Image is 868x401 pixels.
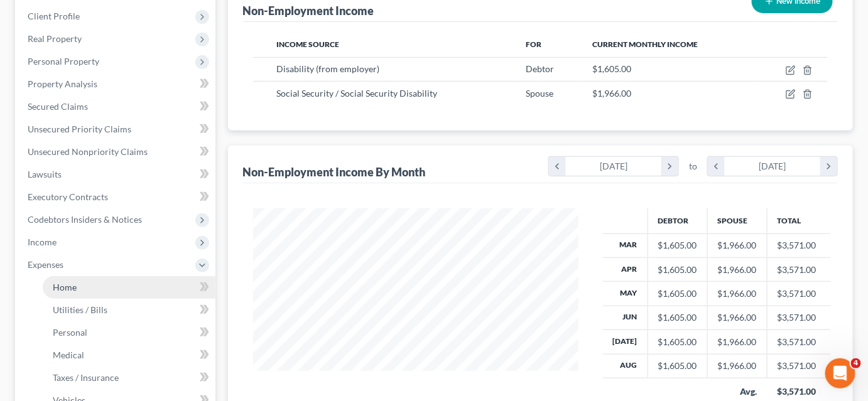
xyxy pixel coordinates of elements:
[689,160,697,173] span: to
[28,237,57,247] span: Income
[43,344,215,366] a: Medical
[28,11,80,21] span: Client Profile
[28,214,142,225] span: Codebtors Insiders & Notices
[526,88,554,99] span: Spouse
[767,354,831,378] td: $3,571.00
[28,78,97,89] span: Property Analysis
[28,124,131,134] span: Unsecured Priority Claims
[43,299,215,321] a: Utilities / Bills
[767,330,831,354] td: $3,571.00
[43,276,215,299] a: Home
[777,385,821,398] div: $3,571.00
[648,208,707,233] th: Debtor
[658,336,697,348] div: $1,605.00
[28,56,99,67] span: Personal Property
[767,233,831,257] td: $3,571.00
[277,88,438,99] span: Social Security / Social Security Disability
[767,282,831,306] td: $3,571.00
[18,186,215,208] a: Executory Contracts
[603,306,648,329] th: Jun
[707,208,767,233] th: Spouse
[53,282,77,292] span: Home
[18,141,215,163] a: Unsecured Nonpriority Claims
[549,157,566,176] i: chevron_left
[28,146,148,157] span: Unsecured Nonpriority Claims
[18,95,215,118] a: Secured Claims
[661,157,678,176] i: chevron_right
[28,33,82,44] span: Real Property
[658,360,697,372] div: $1,605.00
[53,327,87,338] span: Personal
[243,3,374,18] div: Non-Employment Income
[708,157,725,176] i: chevron_left
[43,321,215,344] a: Personal
[53,304,107,315] span: Utilities / Bills
[603,282,648,306] th: May
[767,306,831,329] td: $3,571.00
[718,239,757,252] div: $1,966.00
[603,257,648,281] th: Apr
[53,372,119,383] span: Taxes / Insurance
[28,191,108,202] span: Executory Contracts
[277,63,380,74] span: Disability (from employer)
[18,118,215,141] a: Unsecured Priority Claims
[718,336,757,348] div: $1,966.00
[658,239,697,252] div: $1,605.00
[277,40,340,49] span: Income Source
[717,385,757,398] div: Avg.
[53,350,84,360] span: Medical
[718,311,757,324] div: $1,966.00
[820,157,837,176] i: chevron_right
[851,358,861,368] span: 4
[593,88,632,99] span: $1,966.00
[718,360,757,372] div: $1,966.00
[18,73,215,95] a: Property Analysis
[28,169,62,179] span: Lawsuits
[593,63,632,74] span: $1,605.00
[658,287,697,300] div: $1,605.00
[593,40,698,49] span: Current Monthly Income
[603,330,648,354] th: [DATE]
[603,233,648,257] th: Mar
[825,358,855,388] iframe: Intercom live chat
[526,63,555,74] span: Debtor
[526,40,542,49] span: For
[18,163,215,186] a: Lawsuits
[28,259,63,270] span: Expenses
[718,264,757,276] div: $1,966.00
[767,257,831,281] td: $3,571.00
[725,157,821,176] div: [DATE]
[603,354,648,378] th: Aug
[658,264,697,276] div: $1,605.00
[28,101,88,112] span: Secured Claims
[718,287,757,300] div: $1,966.00
[566,157,662,176] div: [DATE]
[243,164,426,179] div: Non-Employment Income By Month
[43,366,215,389] a: Taxes / Insurance
[658,311,697,324] div: $1,605.00
[767,208,831,233] th: Total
